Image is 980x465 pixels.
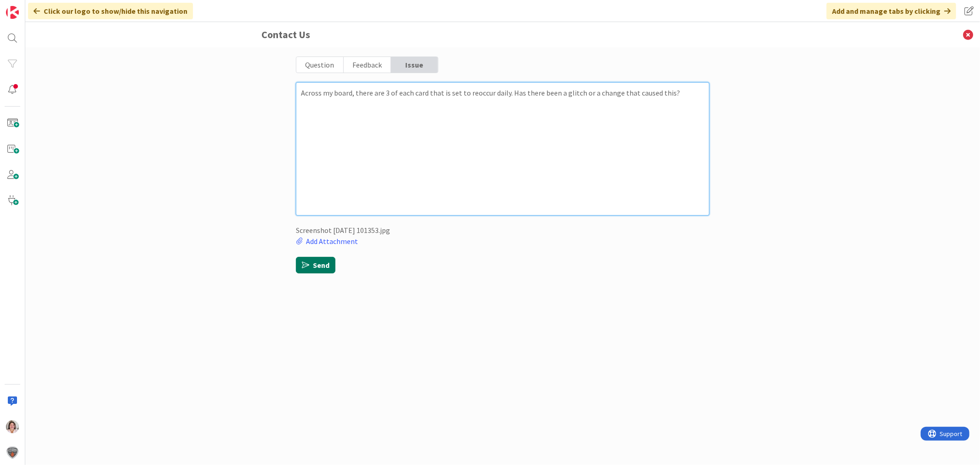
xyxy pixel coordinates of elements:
[6,446,19,459] img: avatar
[19,1,42,12] span: Support
[296,257,335,273] button: Send
[28,3,193,19] div: Click our logo to show/hide this navigation
[296,236,358,247] label: Add Attachment
[261,22,744,47] h3: Contact Us
[6,6,19,19] img: Visit kanbanzone.com
[391,57,438,73] div: Issue
[296,82,709,215] textarea: Across my board, there are 3 of each card that is set to reoccur daily. Has there been a glitch o...
[296,57,344,73] div: Question
[296,225,709,236] p: Screenshot [DATE] 101353.jpg
[827,3,956,19] div: Add and manage tabs by clicking
[344,57,391,73] div: Feedback
[6,420,19,433] img: EW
